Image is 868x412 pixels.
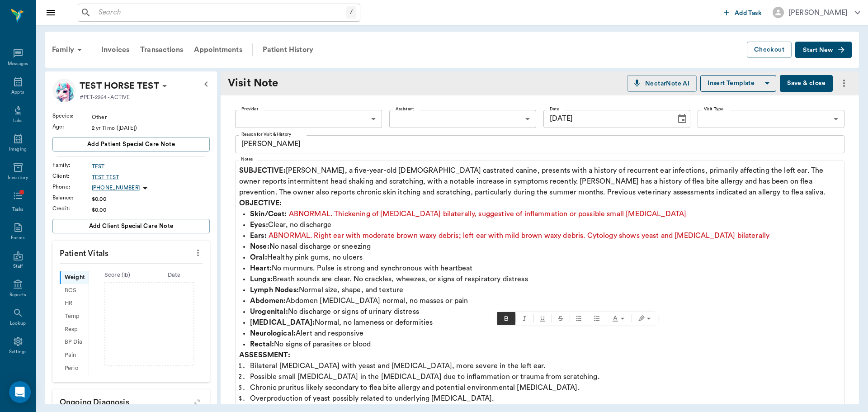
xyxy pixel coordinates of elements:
strong: Skin/Coat: [250,210,287,218]
div: Credit : [52,204,92,213]
p: Chronic pruritus likely secondary to flea bite allergy and potential environmental [MEDICAL_DATA]. [250,382,840,393]
span: Add client Special Care Note [89,221,174,231]
button: Save & close [780,75,833,92]
label: Date [550,106,559,112]
button: Strikethrough [552,312,570,325]
div: Pain [60,349,89,362]
p: Overproduction of yeast possibly related to underlying [MEDICAL_DATA]. [250,393,840,404]
p: Ongoing diagnosis [52,389,210,412]
p: Patient Vitals [52,241,210,263]
button: [PERSON_NAME] [765,4,868,21]
div: Messages [8,61,28,67]
a: Appointments [189,39,248,61]
div: Forms [11,235,24,242]
div: BCS [60,284,89,297]
p: Clear, no discharge [250,219,840,230]
strong: OBJECTIVE: [239,199,282,207]
button: more [836,76,852,91]
button: Bold [497,312,515,325]
p: Breath sounds are clear. No crackles, wheezes, or signs of respiratory distress [250,274,840,284]
strong: Rectal: [250,341,274,348]
strong: Nose: [250,243,269,250]
div: Inventory [8,175,28,181]
button: Choose date, selected date is Oct 4, 2025 [673,110,691,128]
strong: Lungs: [250,275,273,283]
button: Add patient Special Care Note [52,137,210,152]
a: TEST TEST [92,173,210,181]
div: Appts [11,89,24,96]
div: Reports [9,292,26,298]
strong: Neurological: [250,330,296,337]
div: Perio [60,362,89,375]
button: Text color [606,312,632,325]
p: #PET-2264 - ACTIVE [80,93,130,101]
p: Normal size, shape, and texture [250,284,840,295]
div: Staff [13,263,23,270]
a: TEST [92,162,210,170]
strong: ASSESSMENT: [239,351,290,359]
button: Add client Special Care Note [52,219,210,233]
input: Search [95,6,346,19]
button: Insert Template [700,75,776,92]
a: Transactions [135,39,189,61]
div: HR [60,297,89,310]
strong: Urogenital: [250,308,288,315]
div: 2 yr 11 mo ([DATE]) [92,124,210,132]
p: Abdomen [MEDICAL_DATA] normal, no masses or pain [250,295,840,306]
button: Underline [533,312,552,325]
p: Bilateral [MEDICAL_DATA] with yeast and [MEDICAL_DATA], more severe in the left ear. [250,360,840,371]
div: Date [146,271,203,279]
div: Open Intercom Messenger [9,381,31,403]
div: / [346,6,356,19]
div: Tasks [12,206,24,213]
div: Settings [9,349,27,355]
label: Provider [241,106,258,112]
strong: SUBJECTIVE: [239,167,286,174]
div: BP Dia [60,336,89,349]
span: Italic (⌃I) [515,312,533,325]
label: Visit Type [704,106,724,112]
div: Client : [52,172,92,180]
button: NectarNote AI [627,75,697,92]
p: Normal, no lameness or deformities [250,317,840,328]
p: [PERSON_NAME], a five-year-old [DEMOGRAPHIC_DATA] castrated canine, presents with a history of re... [239,165,840,198]
p: No discharge or signs of urinary distress [250,306,840,317]
a: Patient History [257,39,319,61]
div: Other [92,113,210,121]
p: No signs of parasites or blood [250,339,840,350]
p: Possible small [MEDICAL_DATA] in the [MEDICAL_DATA] due to inflammation or trauma from scratching. [250,371,840,382]
img: Profile Image [52,79,76,102]
input: MM/DD/YYYY [543,110,670,128]
div: Family [47,39,90,61]
label: Reason for Visit & History [241,131,291,137]
div: $0.00 [92,195,210,203]
strong: Lymph Nodes: [250,286,299,294]
div: Visit Note [228,75,296,91]
button: Add Task [720,4,765,21]
button: Ordered list [588,312,606,325]
label: Assistant [396,106,414,112]
strong: Ears: [250,232,267,239]
button: Start New [795,42,852,58]
div: Balance : [52,194,92,202]
span: Underline (⌃U) [533,312,552,325]
p: No murmurs. Pulse is strong and synchronous with heartbeat [250,263,840,274]
button: Italic [515,312,533,325]
div: Imaging [9,146,27,153]
p: TEST HORSE TEST [80,79,159,93]
a: Invoices [96,39,135,61]
textarea: [PERSON_NAME] [241,139,838,149]
div: $0.00 [92,206,210,214]
span: ABNORMAL. Thickening of [MEDICAL_DATA] bilaterally, suggestive of inflammation or possible small ... [289,210,687,218]
strong: Eyes: [250,221,268,228]
button: Bulleted list [570,312,588,325]
div: Weight [60,271,89,284]
span: Ordered list (⌃⇧9) [588,312,606,325]
span: Bold (⌃B) [497,312,515,325]
strong: Heart: [250,265,272,272]
span: Strikethrough (⌃D) [552,312,570,325]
